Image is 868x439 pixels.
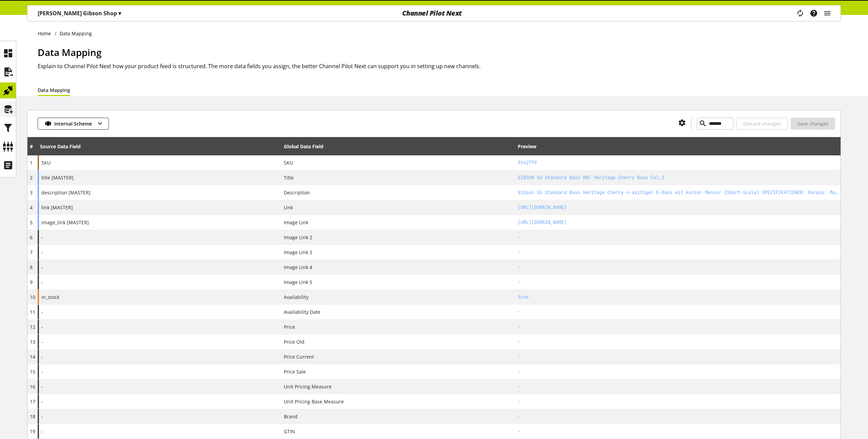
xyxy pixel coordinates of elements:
span: 8 [30,264,33,270]
span: 1 [30,159,33,166]
span: - [41,398,43,405]
span: Unit Pricing Measure [284,383,332,390]
span: GTIN [284,428,295,435]
span: - [41,428,43,435]
div: Global Data Field [284,143,323,150]
h2: - [518,383,838,390]
span: - [41,338,43,345]
span: - [41,383,43,390]
h2: http://www.justmusic.de/mall/1/pic/9142779.jpg [518,219,838,226]
span: 11 [30,309,35,315]
span: Price Sale [284,368,306,375]
h2: - [518,398,838,405]
h2: 9142779 [518,159,838,166]
span: - [41,279,43,286]
span: Price Old [284,338,304,345]
h2: - [518,413,838,420]
span: link [MASTER] [41,204,73,211]
span: Brand [284,413,298,420]
span: Image Link [284,219,308,226]
span: Description [284,189,310,196]
span: Unit Pricing Base Measure [284,398,344,405]
h2: GIBSON SG Standard Bass RW/ Heritage Cherry Bass Col_2 [518,174,838,181]
span: Availability Date [284,308,320,316]
h2: Gibson SG Standard Bass Heritage Cherry 4-saitiger E-Bass mit kurzer Mensur (Short-Scale) SPEZIFI... [518,189,838,196]
span: - [41,368,43,375]
span: 15 [30,368,35,375]
span: 19 [30,428,35,435]
span: 16 [30,383,35,390]
span: Price [284,323,295,330]
div: Source Data Field [40,143,81,150]
span: 7 [30,249,33,255]
span: 6 [30,234,33,241]
span: 12 [30,324,35,330]
a: Data Mapping [38,87,70,94]
span: 3 [30,189,33,196]
span: - [41,353,43,360]
h2: Explain to Channel Pilot Next how your product feed is structured. The more data fields you assig... [38,62,841,70]
span: - [41,413,43,420]
nav: main navigation [27,5,841,21]
span: SKU [284,159,293,166]
span: 14 [30,354,35,360]
span: 5 [30,219,33,226]
span: Image Link 2 [284,234,312,241]
button: Discard changes [736,118,788,130]
h2: - [518,249,838,256]
h2: http://www.justmusic.de/9142779 [518,204,838,211]
h2: - [518,353,838,360]
span: Data Mapping [38,46,102,59]
span: Image Link 4 [284,264,312,271]
span: 2 [30,174,33,181]
span: Discard changes [743,120,781,127]
h2: - [518,428,838,435]
span: 9 [30,279,33,285]
h2: - [518,264,838,271]
span: title [MASTER] [41,174,74,181]
span: description [MASTER] [41,189,91,196]
span: Image Link 5 [284,279,312,286]
span: - [41,234,43,241]
button: Internal Scheme [38,118,109,130]
span: Image Link 3 [284,249,312,256]
h2: - [518,308,838,316]
span: - [41,308,43,316]
h2: - [518,323,838,330]
span: ▾ [118,9,121,17]
span: SKU [41,159,51,166]
div: Preview [518,143,536,150]
h2: - [518,279,838,286]
h2: true [518,293,838,301]
span: Save changes [797,120,828,127]
span: - [41,249,43,256]
span: Availability [284,293,309,301]
img: 1869707a5a2b6c07298f74b45f9d27fa.svg [45,120,52,127]
span: # [30,143,33,150]
span: 18 [30,413,35,420]
p: [PERSON_NAME] Gibson Shop [38,9,121,17]
button: Save changes [791,118,835,130]
span: Price Current [284,353,314,360]
span: 17 [30,398,35,405]
span: - [41,264,43,271]
h2: - [518,368,838,375]
h2: - [518,338,838,345]
span: Internal Scheme [54,120,92,127]
a: Home [38,30,55,37]
span: 10 [30,294,35,300]
span: 4 [30,204,33,211]
span: Title [284,174,294,181]
span: - [41,323,43,330]
h2: - [518,234,838,241]
span: 13 [30,339,35,345]
span: in_stock [41,293,59,301]
span: Link [284,204,293,211]
span: image_link [MASTER] [41,219,89,226]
